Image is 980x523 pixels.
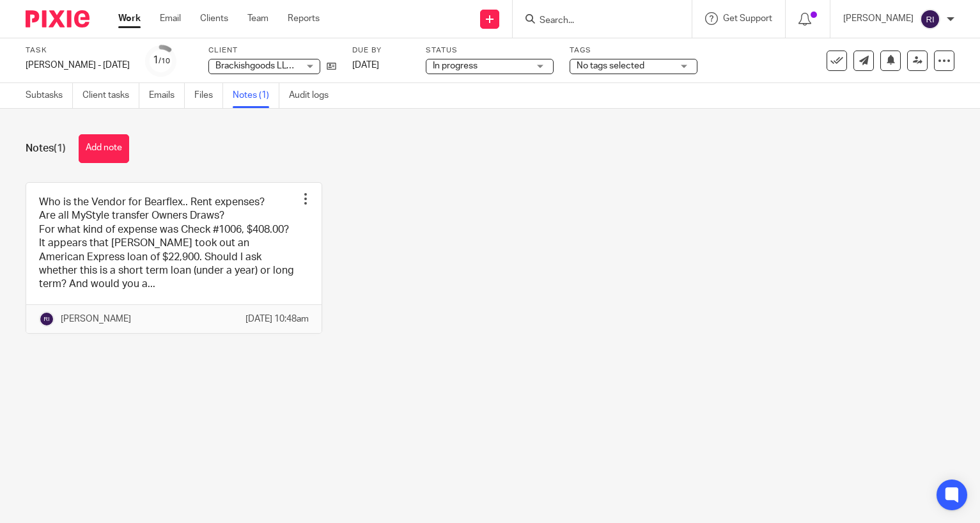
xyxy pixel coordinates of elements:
[288,12,320,25] a: Reports
[26,59,130,72] div: [PERSON_NAME] - [DATE]
[352,61,379,70] span: [DATE]
[352,45,410,56] label: Due by
[26,83,73,108] a: Subtasks
[26,142,66,155] h1: Notes
[289,83,338,108] a: Audit logs
[215,61,403,70] span: Brackishgoods LLC / Zero Prep Tax Center (dba
[39,311,54,327] img: svg%3E
[26,45,130,56] label: Task
[233,83,279,108] a: Notes (1)
[433,61,478,70] span: In progress
[153,53,170,68] div: 1
[245,313,309,325] p: [DATE] 10:48am
[54,143,66,153] span: (1)
[247,12,268,25] a: Team
[426,45,554,56] label: Status
[61,313,131,325] p: [PERSON_NAME]
[82,83,139,108] a: Client tasks
[118,12,141,25] a: Work
[577,61,644,70] span: No tags selected
[149,83,185,108] a: Emails
[26,59,130,72] div: Joel - July 2025
[570,45,697,56] label: Tags
[79,134,129,163] button: Add note
[208,45,336,56] label: Client
[200,12,228,25] a: Clients
[26,10,89,27] img: Pixie
[920,9,940,29] img: svg%3E
[159,58,170,65] small: /10
[194,83,223,108] a: Files
[538,15,653,27] input: Search
[160,12,181,25] a: Email
[843,12,914,25] p: [PERSON_NAME]
[723,14,772,23] span: Get Support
